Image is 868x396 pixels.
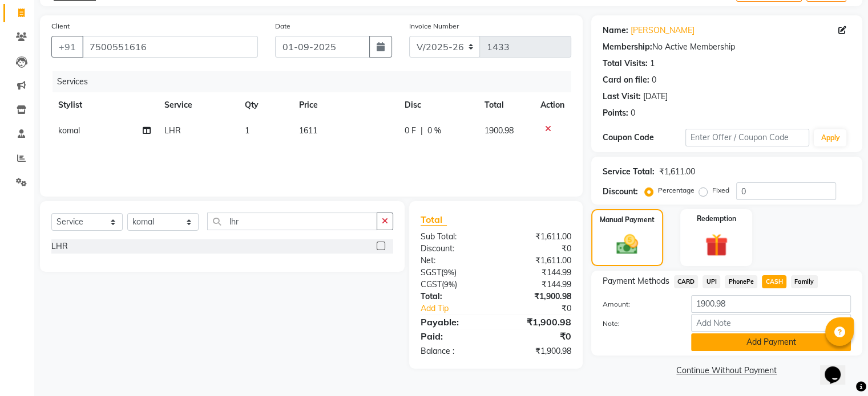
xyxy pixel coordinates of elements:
img: _gift.svg [698,231,735,259]
div: ₹0 [510,303,579,315]
span: CARD [674,275,699,288]
span: CGST [421,279,442,289]
span: 9% [443,268,454,277]
label: Client [51,21,70,31]
div: Sub Total: [412,231,496,243]
th: Disc [398,92,478,118]
div: [DATE] [643,91,668,103]
button: Add Payment [691,333,851,351]
div: ₹144.99 [496,267,580,279]
div: Total: [412,291,496,303]
button: +91 [51,36,83,58]
label: Note: [594,319,683,329]
div: Points: [603,107,628,119]
div: Balance : [412,345,496,357]
button: Apply [814,129,846,146]
div: Services [53,71,580,92]
span: CASH [762,275,786,288]
th: Price [292,92,398,118]
span: 1 [245,125,249,136]
div: Total Visits: [603,58,648,70]
input: Amount [691,295,851,313]
div: ₹0 [496,243,580,255]
th: Action [534,92,571,118]
span: 0 % [427,125,441,137]
th: Stylist [51,92,158,118]
div: Discount: [412,243,496,255]
div: No Active Membership [603,41,851,53]
label: Date [275,21,290,31]
div: 0 [652,74,656,86]
th: Qty [238,92,292,118]
div: ₹1,900.98 [496,315,580,329]
span: PhonePe [725,275,757,288]
div: ₹1,611.00 [496,231,580,243]
th: Service [158,92,239,118]
div: ₹1,611.00 [659,166,695,178]
div: Payable: [412,315,496,329]
div: 1 [650,58,655,70]
div: ₹1,611.00 [496,255,580,267]
div: Discount: [603,186,638,198]
span: 0 F [405,125,416,137]
iframe: chat widget [820,350,857,385]
input: Search by Name/Mobile/Email/Code [82,36,258,58]
img: _cash.svg [609,232,645,257]
div: Service Total: [603,166,655,178]
span: 1900.98 [485,125,514,136]
label: Amount: [594,299,683,309]
span: Total [421,214,447,226]
a: Add Tip [412,303,510,315]
div: ₹1,900.98 [496,345,580,357]
span: UPI [703,275,720,288]
input: Enter Offer / Coupon Code [685,129,810,146]
input: Add Note [691,314,851,332]
span: Family [791,275,818,288]
label: Manual Payment [600,215,655,225]
input: Search or Scan [207,213,377,230]
div: ₹1,900.98 [496,291,580,303]
div: Card on file: [603,74,649,86]
div: Paid: [412,329,496,343]
div: Net: [412,255,496,267]
span: komal [58,125,80,136]
span: Payment Methods [603,275,669,287]
span: 1611 [299,125,317,136]
div: ₹144.99 [496,279,580,291]
div: ₹0 [496,329,580,343]
span: | [421,125,423,137]
span: SGST [421,267,441,277]
label: Redemption [697,214,736,224]
a: Continue Without Payment [594,365,860,377]
label: Fixed [712,185,729,195]
div: Last Visit: [603,91,641,103]
div: ( ) [412,267,496,279]
div: ( ) [412,279,496,291]
div: Membership: [603,41,652,53]
span: 9% [444,280,455,289]
label: Invoice Number [409,21,459,31]
div: Name: [603,25,628,36]
div: 0 [631,107,635,119]
label: Percentage [658,185,695,195]
a: [PERSON_NAME] [631,25,695,36]
div: LHR [51,240,68,252]
span: LHR [164,125,181,136]
div: Coupon Code [603,132,685,144]
th: Total [478,92,533,118]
